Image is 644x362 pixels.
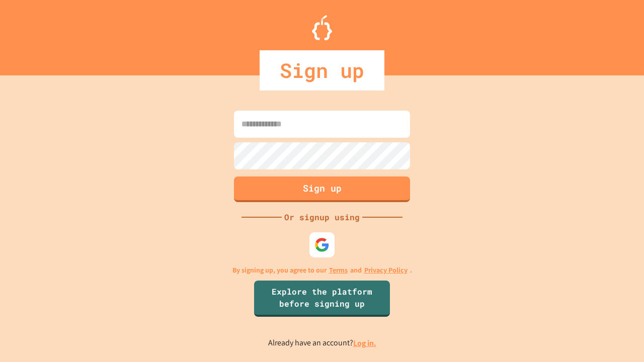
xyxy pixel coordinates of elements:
[254,281,390,317] a: Explore the platform before signing up
[232,265,412,276] p: By signing up, you agree to our and .
[312,15,332,40] img: Logo.svg
[353,338,376,348] a: Log in.
[329,265,348,276] a: Terms
[234,176,410,202] button: Sign up
[282,211,362,223] div: Or signup using
[260,50,384,90] div: Sign up
[268,337,376,349] p: Already have an account?
[364,265,408,276] a: Privacy Policy
[314,237,330,252] img: google-icon.svg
